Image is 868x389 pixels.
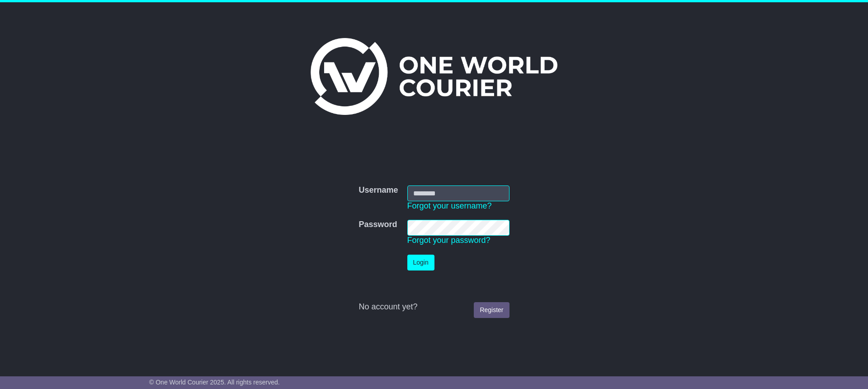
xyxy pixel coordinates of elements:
img: One World [311,38,557,115]
button: Login [407,255,434,270]
a: Forgot your username? [407,201,492,210]
span: © One World Courier 2025. All rights reserved. [149,379,280,386]
label: Password [359,220,397,230]
a: Register [474,302,509,318]
a: Forgot your password? [407,236,491,245]
label: Username [359,185,398,195]
div: No account yet? [359,302,509,312]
